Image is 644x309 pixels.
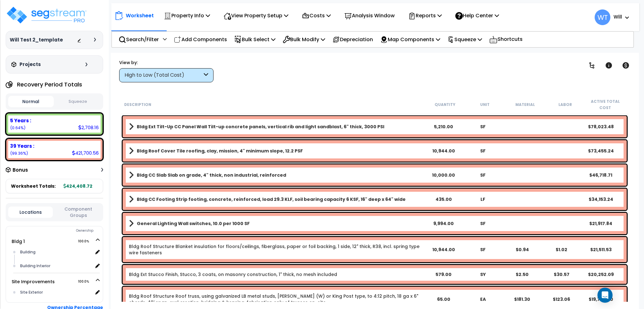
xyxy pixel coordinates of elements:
a: Individual Item [129,293,418,306]
div: Depreciation [329,32,376,47]
small: Material [515,102,535,107]
div: $21,917.84 [581,220,620,227]
div: SF [463,124,502,130]
b: Bldg Roof Cover Tile roofing, clay, mission, 4" minimum slope, 12.2 PSF [137,148,303,154]
p: Analysis Window [344,11,395,20]
div: $21,511.53 [581,246,620,253]
span: Worksheet Totals: [11,183,56,189]
a: Assembly Title [129,219,424,228]
div: SF [463,220,502,227]
p: Squeeze [447,35,482,44]
p: Property Info [164,11,210,20]
small: Labor [558,102,572,107]
div: $34,153.24 [581,196,620,202]
small: (0.64%) [10,125,25,130]
a: Assembly Title [129,195,424,204]
div: 9,994.00 [424,220,463,227]
h3: Projects [19,61,41,68]
div: Add Components [170,32,230,47]
b: Bldg Ext Tilt-Up CC Panel Wall Tilt-up concrete panels, vertical rib and light sandblast, 6" thic... [137,124,384,130]
div: 2,708.16 [78,124,99,131]
div: View by: [119,59,214,66]
a: Assembly Title [129,146,424,155]
a: Site Improvements 100.0% [12,279,55,285]
button: Component Groups [56,206,101,219]
p: Worksheet [126,11,154,20]
b: General Lighting Wall switches, 10.0 per 1000 SF [137,220,250,227]
a: Individual Item [129,243,419,256]
p: Bulk Modify [283,35,325,44]
div: 10,000.00 [424,172,463,178]
a: Individual Item [129,271,337,278]
a: Assembly Title [129,171,424,179]
button: Squeeze [55,96,101,107]
small: (99.36%) [10,151,28,156]
div: $20,252.09 [581,271,620,278]
div: SF [463,148,502,154]
div: $46,718.71 [581,172,620,178]
button: Normal [8,96,54,107]
div: $2.50 [502,271,542,278]
div: 579.00 [424,271,463,278]
span: 100.0% [78,278,95,285]
div: 5,210.00 [424,124,463,130]
div: Open Intercom Messenger [597,288,613,303]
div: $19,783.40 [581,296,620,302]
span: 100.0% [78,238,95,245]
p: Help Center [455,11,499,20]
b: Bldg CC Slab Slab on grade, 4" thick, non industrial, reinforced [137,172,286,178]
div: Ownership [19,227,103,235]
b: Bldg CC Footing Strip footing, concrete, reinforced, load 29.3 KLF, soil bearing capacity 6 KSF, ... [137,196,406,202]
div: 10,944.00 [424,148,463,154]
h4: Recovery Period Totals [17,81,82,88]
h3: Will Test 2_template [10,37,63,43]
a: Assembly Title [129,122,424,131]
div: 65.00 [424,296,463,302]
div: Site Exterior [19,289,93,296]
div: High to Low (Total Cost) [125,72,202,79]
div: Shortcuts [486,32,526,47]
div: $78,023.48 [581,124,620,130]
b: 39 Years : [10,143,34,149]
div: LF [463,196,502,202]
p: Search/Filter [119,35,159,44]
small: Quantity [435,102,455,107]
small: Active Total Cost [591,99,620,110]
p: Depreciation [332,35,373,44]
p: Costs [302,11,331,20]
h3: Bonus [13,168,28,173]
div: $181.30 [502,296,542,302]
p: Shortcuts [489,35,523,44]
div: SF [463,246,502,253]
b: Will [613,14,622,20]
div: Building Interior [19,262,93,270]
div: SF [463,172,502,178]
div: 421,700.56 [72,150,99,156]
b: 5 Years : [10,117,31,124]
span: WT [595,9,610,25]
div: $123.06 [542,296,581,302]
small: Description [124,102,151,107]
button: Locations [8,207,53,218]
p: Map Components [380,35,440,44]
div: Building [19,248,93,256]
img: logo_pro_r.png [6,6,87,25]
div: SY [463,271,502,278]
div: 10,944.00 [424,246,463,253]
div: $1.02 [542,246,581,253]
p: Add Components [174,35,227,44]
a: Bldg 1 100.0% [12,238,25,245]
b: 424,408.72 [64,183,92,189]
div: 435.00 [424,196,463,202]
div: $73,455.24 [581,148,620,154]
div: $30.57 [542,271,581,278]
small: Unit [480,102,490,107]
p: Reports [408,11,442,20]
div: $0.94 [502,246,542,253]
p: View Property Setup [224,11,288,20]
div: EA [463,296,502,302]
p: Bulk Select [234,35,275,44]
